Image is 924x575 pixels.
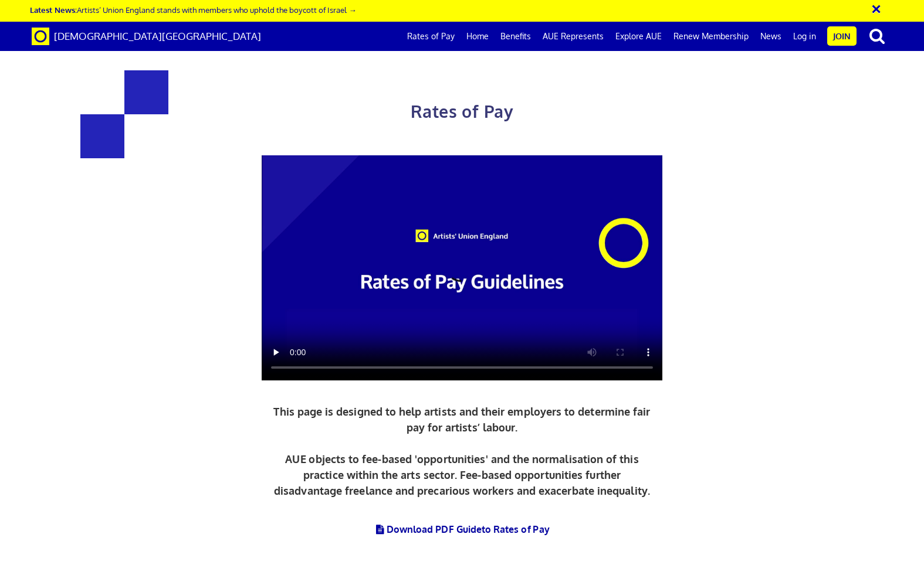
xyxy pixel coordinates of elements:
[482,523,550,535] span: to Rates of Pay
[54,30,261,42] span: [DEMOGRAPHIC_DATA][GEOGRAPHIC_DATA]
[827,26,857,46] a: Join
[461,22,495,51] a: Home
[787,22,822,51] a: Log in
[537,22,610,51] a: AUE Represents
[859,23,895,48] button: search
[30,5,356,15] a: Latest News:Artists’ Union England stands with members who uphold the boycott of Israel →
[23,22,270,51] a: Brand [DEMOGRAPHIC_DATA][GEOGRAPHIC_DATA]
[30,5,77,15] strong: Latest News:
[411,101,513,122] span: Rates of Pay
[374,523,550,535] a: Download PDF Guideto Rates of Pay
[668,22,754,51] a: Renew Membership
[754,22,787,51] a: News
[401,22,461,51] a: Rates of Pay
[610,22,668,51] a: Explore AUE
[495,22,537,51] a: Benefits
[270,404,654,499] p: This page is designed to help artists and their employers to determine fair pay for artists’ labo...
